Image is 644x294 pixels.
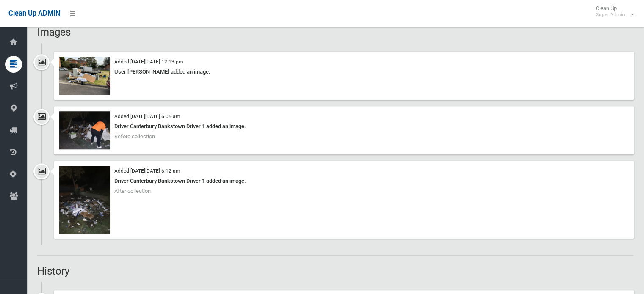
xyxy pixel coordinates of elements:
[59,121,629,132] div: Driver Canterbury Bankstown Driver 1 added an image.
[114,168,180,174] small: Added [DATE][DATE] 6:12 am
[59,111,110,149] img: 2025-07-1806.04.598844118368524738239.jpg
[114,59,183,65] small: Added [DATE][DATE] 12:13 pm
[59,176,629,186] div: Driver Canterbury Bankstown Driver 1 added an image.
[59,67,629,77] div: User [PERSON_NAME] added an image.
[596,11,625,18] small: Super Admin
[114,188,151,194] span: After collection
[591,5,633,18] span: Clean Up
[59,166,110,234] img: 2025-07-1806.12.054452249089665869687.jpg
[59,57,110,95] img: image.jpg
[8,9,60,17] span: Clean Up ADMIN
[37,266,634,277] h2: History
[114,113,180,119] small: Added [DATE][DATE] 6:05 am
[37,27,634,38] h2: Images
[114,133,155,140] span: Before collection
